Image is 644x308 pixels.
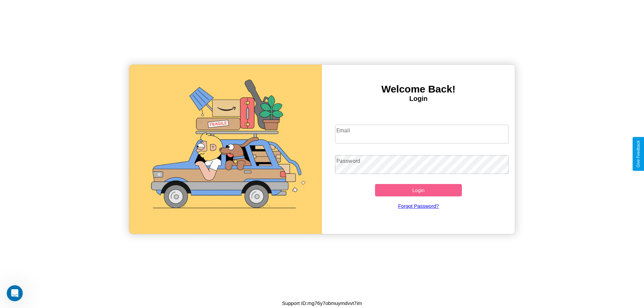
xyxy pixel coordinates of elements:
h3: Welcome Back! [322,83,515,95]
div: Give Feedback [636,140,641,168]
img: gif [129,65,322,234]
button: Login [375,184,462,196]
h4: Login [322,95,515,103]
iframe: Intercom live chat [7,285,23,301]
p: Support ID: mg76y7obmuymdvvt7im [282,299,362,308]
a: Forgot Password? [332,196,505,215]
